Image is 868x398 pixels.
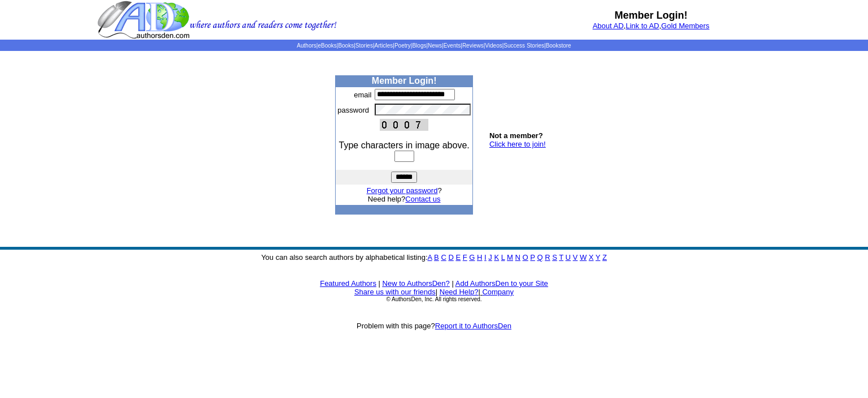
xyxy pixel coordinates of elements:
a: K [494,253,499,262]
a: G [469,253,475,262]
a: Company [482,288,514,296]
a: F [463,253,467,262]
a: S [552,253,557,262]
a: eBooks [318,42,336,49]
font: Type characters in image above. [339,140,470,150]
a: Videos [485,42,502,49]
b: Not a member? [489,131,543,140]
a: E [455,253,461,262]
a: Authors [297,42,316,49]
a: Gold Members [661,22,709,30]
a: O [523,253,528,262]
img: This Is CAPTCHA Image [380,119,428,131]
a: Bookstore [546,42,571,49]
a: R [545,253,550,262]
a: V [573,253,578,262]
a: I [484,253,487,262]
a: W [580,253,587,262]
a: H [477,253,482,262]
font: , , [593,22,710,30]
a: U [566,253,571,262]
font: Problem with this page? [357,322,511,330]
font: Need help? [368,195,441,203]
a: Q [537,253,542,262]
a: Link to AD [626,22,659,30]
a: Stories [355,42,373,49]
font: | [379,279,380,288]
a: Contact us [405,195,440,203]
a: J [488,253,492,262]
font: | [436,288,437,296]
a: Y [596,253,600,262]
font: You can also search authors by alphabetical listing: [261,253,607,262]
a: M [507,253,513,262]
a: Events [444,42,461,49]
a: Poetry [394,42,411,49]
a: Reviews [462,42,484,49]
font: © AuthorsDen, Inc. All rights reserved. [386,296,481,302]
a: Z [602,253,607,262]
b: Member Login! [615,10,688,21]
a: N [515,253,520,262]
a: Share us with our friends [354,288,436,296]
a: New to AuthorsDen? [383,279,450,288]
a: Forgot your password [367,186,438,195]
a: Add AuthorsDen to your Site [455,279,548,288]
a: About AD [593,22,624,30]
font: | [452,279,453,288]
a: Report it to AuthorsDen [435,322,511,330]
font: password [337,106,369,114]
a: B [434,253,439,262]
a: Success Stories [504,42,544,49]
a: T [559,253,563,262]
a: L [501,253,505,262]
a: A [428,253,432,262]
a: Featured Authors [320,279,376,288]
a: Blogs [412,42,426,49]
font: | [478,288,514,296]
a: D [448,253,453,262]
span: | | | | | | | | | | | | [297,42,571,49]
a: X [589,253,594,262]
a: Articles [375,42,393,49]
a: C [441,253,446,262]
a: News [428,42,442,49]
a: Books [338,42,354,49]
a: Click here to join! [489,140,546,148]
font: ? [367,186,442,195]
a: Need Help? [440,288,479,296]
b: Member Login! [372,76,437,85]
a: P [530,253,535,262]
font: email [354,91,371,99]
